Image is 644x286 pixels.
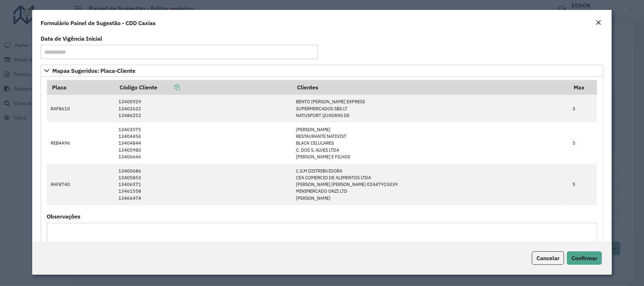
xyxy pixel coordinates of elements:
[569,122,597,164] td: 5
[567,251,602,265] button: Confirmar
[115,122,292,164] td: 13403575 13404456 13404844 13405980 13406646
[532,251,564,265] button: Cancelar
[536,255,559,262] span: Cancelar
[292,122,569,164] td: [PERSON_NAME] RESTAURANTE NATIVIST BLACK CELULARES C. DOS S. ALVES LTDA [PERSON_NAME] E FILHOS
[292,80,569,95] th: Clientes
[47,95,115,122] td: RAF8610
[569,80,597,95] th: Max
[569,164,597,205] td: 5
[292,164,569,205] td: C.S.M DISTRIBUIDORA CEA COMERCIO DE ALIMENTOS LTDA [PERSON_NAME] [PERSON_NAME] 02447915039 MINIME...
[41,34,102,43] label: Data de Vigência Inicial
[569,95,597,122] td: 3
[572,255,597,262] span: Confirmar
[115,80,292,95] th: Código Cliente
[47,80,115,95] th: Placa
[115,95,292,122] td: 13400929 13402622 13486252
[47,122,115,164] td: REB4A96
[41,19,156,27] h4: Formulário Painel de Sugestão - CDD Caxias
[41,65,603,77] a: Mapas Sugeridos: Placa-Cliente
[292,95,569,122] td: BENTO [PERSON_NAME] EXPRESS SUPERMERCADOS SBS LT NATUSPORT QUADRAS DE
[593,18,603,28] button: Close
[596,20,601,25] em: Fechar
[52,68,135,74] span: Mapas Sugeridos: Placa-Cliente
[115,164,292,205] td: 13400686 13405853 13406571 13461558 13466474
[47,212,80,221] label: Observações
[158,84,180,91] a: Copiar
[47,164,115,205] td: RAF8740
